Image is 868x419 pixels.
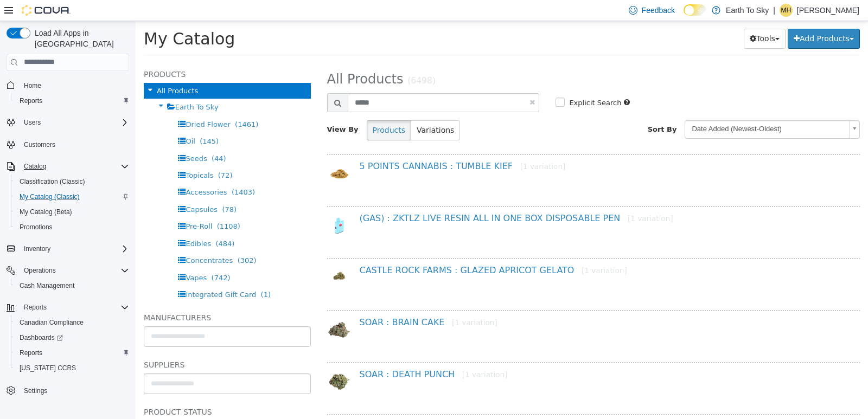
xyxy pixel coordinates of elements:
span: (145) [64,116,83,124]
button: Operations [20,264,60,277]
a: Reports [15,94,47,107]
span: Users [20,116,129,129]
span: Customers [24,140,55,149]
a: CASTLE ROCK FARMS : GLAZED APRICOT GELATO[1 variation] [224,244,492,254]
span: Home [24,81,41,90]
span: Catalog [24,162,46,171]
span: Date Added (Newest-Oldest) [550,100,710,117]
span: Dark Mode [684,16,684,16]
h5: Manufacturers [8,290,175,303]
img: 150 [192,140,216,165]
a: Settings [20,384,52,397]
span: Topicals [50,150,78,158]
span: All Products [192,50,268,66]
span: Classification (Classic) [15,175,129,188]
a: Customers [20,138,60,151]
span: Canadian Compliance [15,316,129,329]
a: Dashboards [15,331,67,344]
span: (742) [76,253,95,261]
span: Capsules [50,184,82,192]
span: Reports [15,94,129,107]
span: Inventory [20,242,129,255]
span: (484) [80,218,99,227]
span: Catalog [20,160,129,173]
span: Operations [24,266,56,275]
span: Earth To Sky [40,82,83,90]
span: My Catalog (Beta) [20,208,72,216]
a: Promotions [15,221,57,234]
button: Home [2,78,133,93]
a: [US_STATE] CCRS [15,362,80,375]
button: Inventory [20,242,55,255]
h5: Products [8,47,175,60]
span: All Products [21,66,62,74]
button: Catalog [20,160,50,173]
a: Dashboards [11,330,133,345]
span: Customers [20,138,129,151]
input: Dark Mode [684,4,706,16]
button: Reports [11,93,133,108]
span: (1) [125,269,135,278]
span: Cash Management [15,279,129,292]
a: 5 POINTS CANNABIS : TUMBLE KIEF[1 variation] [224,140,430,150]
button: Add Products [652,8,724,28]
span: Settings [20,383,129,397]
button: Reports [2,300,133,315]
small: [1 variation] [327,349,372,358]
a: Home [20,79,46,92]
span: Dashboards [15,331,129,344]
span: (302) [102,235,121,243]
img: 150 [192,349,216,373]
span: Settings [24,386,47,395]
span: My Catalog (Classic) [20,192,80,201]
span: Classification (Classic) [20,177,85,186]
span: Feedback [642,5,675,16]
a: Date Added (Newest-Oldest) [549,99,724,118]
a: SOAR : DEATH PUNCH[1 variation] [224,348,372,358]
span: (72) [82,150,97,158]
span: Accessories [50,167,91,175]
button: Cash Management [11,278,133,293]
span: View By [192,104,223,112]
small: [1 variation] [385,141,430,150]
button: My Catalog (Beta) [11,204,133,220]
span: Promotions [15,221,129,234]
p: [PERSON_NAME] [797,4,859,17]
span: Seeds [50,133,71,141]
span: My Catalog [8,8,99,27]
button: Settings [2,382,133,398]
img: Cova [22,5,71,16]
span: Canadian Compliance [20,318,84,327]
span: Cash Management [20,281,74,290]
h5: Product Status [8,384,175,397]
span: (1461) [99,99,123,107]
button: Users [2,115,133,130]
label: Explicit Search [431,76,486,87]
span: Reports [20,349,42,357]
a: Canadian Compliance [15,316,88,329]
span: Operations [20,264,129,277]
button: Promotions [11,220,133,235]
span: Load All Apps in [GEOGRAPHIC_DATA] [30,28,129,49]
span: (1403) [96,167,119,175]
span: Edibles [50,218,75,227]
a: My Catalog (Classic) [15,190,84,203]
span: My Catalog (Classic) [15,190,129,203]
span: Users [24,118,41,127]
span: Reports [15,346,129,359]
small: [1 variation] [316,297,362,306]
h5: Suppliers [8,337,175,350]
span: [US_STATE] CCRS [20,364,76,372]
a: My Catalog (Beta) [15,205,76,218]
span: Sort By [512,104,541,112]
small: [1 variation] [446,245,492,254]
span: Oil [50,116,59,124]
button: [US_STATE] CCRS [11,360,133,376]
span: Concentrates [50,235,97,243]
p: Earth To Sky [726,4,769,17]
span: (78) [86,184,101,192]
img: 150 [192,296,216,321]
button: Customers [2,137,133,152]
span: Inventory [24,244,50,253]
span: Washington CCRS [15,362,129,375]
